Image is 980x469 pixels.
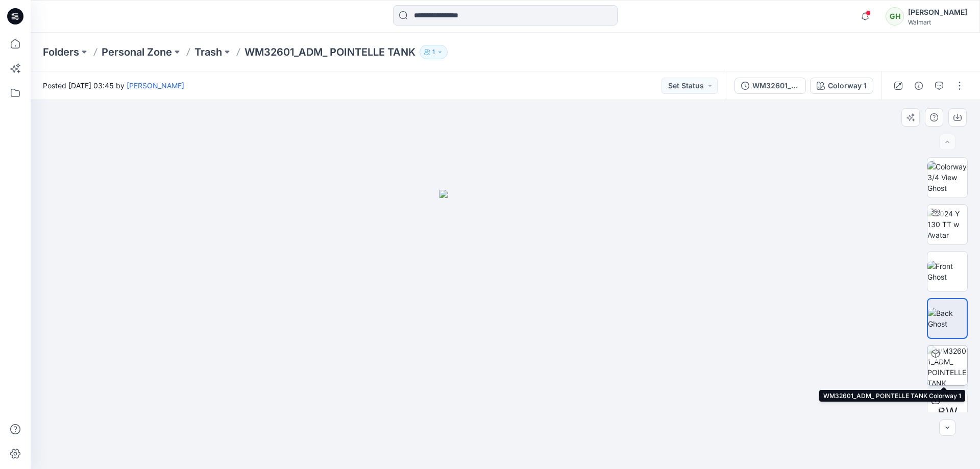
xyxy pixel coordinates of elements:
img: Front Ghost [927,261,967,282]
button: Details [911,78,927,94]
p: WM32601_ADM_ POINTELLE TANK [244,45,415,59]
a: [PERSON_NAME] [127,81,184,90]
a: Folders [43,45,79,59]
button: WM32601_ADM_ POINTELLE TANK [734,78,806,94]
a: Trash [194,45,222,59]
button: 1 [420,45,448,59]
div: WM32601_ADM_ POINTELLE TANK [752,80,799,91]
div: GH [886,7,904,26]
img: Back Ghost [928,308,967,329]
a: Personal Zone [102,45,172,59]
button: Colorway 1 [810,78,873,94]
div: Walmart [908,18,967,26]
img: Colorway 3/4 View Ghost [927,161,967,193]
div: [PERSON_NAME] [908,6,967,18]
img: 2024 Y 130 TT w Avatar [927,208,967,240]
img: WM32601_ADM_ POINTELLE TANK Colorway 1 [927,345,967,385]
span: BW [938,403,958,422]
span: Posted [DATE] 03:45 by [43,80,184,91]
p: 1 [432,46,435,58]
div: Colorway 1 [828,80,867,91]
